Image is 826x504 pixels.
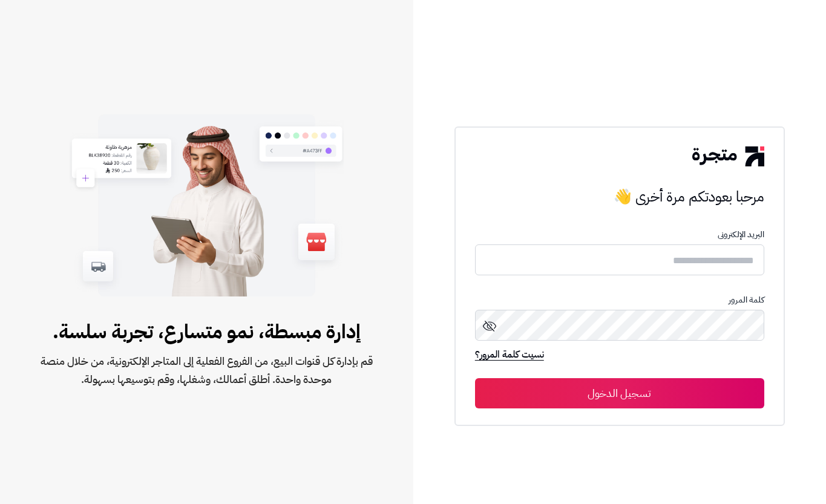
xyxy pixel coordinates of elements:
[475,295,764,305] p: كلمة المرور
[39,352,375,388] span: قم بإدارة كل قنوات البيع، من الفروع الفعلية إلى المتاجر الإلكترونية، من خلال منصة موحدة واحدة. أط...
[475,230,764,240] p: البريد الإلكترونى
[39,317,375,346] span: إدارة مبسطة، نمو متسارع، تجربة سلسة.
[475,378,764,408] button: تسجيل الدخول
[475,185,764,209] h3: مرحبا بعودتكم مرة أخرى 👋
[475,347,544,364] a: نسيت كلمة المرور؟
[692,146,764,166] img: logo-2.png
